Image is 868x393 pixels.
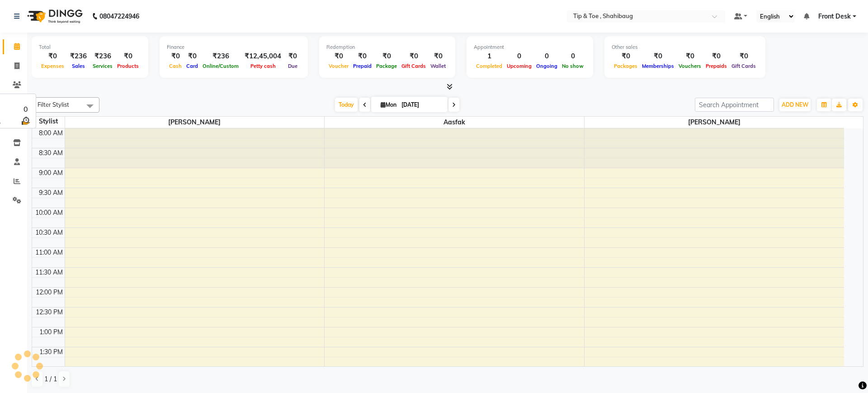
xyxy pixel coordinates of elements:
[729,63,758,69] span: Gift Cards
[20,115,31,126] img: wait_time.png
[351,51,374,62] div: ₹0
[695,98,774,112] input: Search Appointment
[378,101,399,108] span: Mon
[640,63,676,69] span: Memberships
[474,51,505,62] div: 1
[32,117,65,126] div: Stylist
[167,51,184,62] div: ₹0
[184,63,200,69] span: Card
[241,51,285,62] div: ₹12,45,004
[585,117,844,128] span: [PERSON_NAME]
[474,43,586,51] div: Appointment
[325,117,584,128] span: Aasfak
[351,63,374,69] span: Prepaid
[34,288,65,297] div: 12:00 PM
[90,51,115,62] div: ₹236
[560,63,586,69] span: No show
[37,128,65,138] div: 8:00 AM
[34,308,65,317] div: 12:30 PM
[23,4,85,29] img: logo
[428,51,448,62] div: ₹0
[640,51,676,62] div: ₹0
[99,4,139,29] b: 08047224946
[44,374,57,384] span: 1 / 1
[505,63,534,69] span: Upcoming
[374,63,399,69] span: Package
[33,208,65,218] div: 10:00 AM
[703,51,729,62] div: ₹0
[38,347,65,357] div: 1:30 PM
[39,63,66,69] span: Expenses
[37,168,65,178] div: 9:00 AM
[37,148,65,158] div: 8:30 AM
[248,63,278,69] span: Petty cash
[90,63,115,69] span: Services
[703,63,729,69] span: Prepaids
[66,51,90,62] div: ₹236
[326,63,351,69] span: Voucher
[612,63,640,69] span: Packages
[167,43,301,51] div: Finance
[200,51,241,62] div: ₹236
[286,63,300,69] span: Due
[200,63,241,69] span: Online/Custom
[612,51,640,62] div: ₹0
[39,43,141,51] div: Total
[818,12,851,21] span: Front Desk
[779,99,811,111] button: ADD NEW
[729,51,758,62] div: ₹0
[326,51,351,62] div: ₹0
[534,63,560,69] span: Ongoing
[38,327,65,337] div: 1:00 PM
[184,51,200,62] div: ₹0
[285,51,301,62] div: ₹0
[534,51,560,62] div: 0
[399,51,428,62] div: ₹0
[65,117,325,128] span: [PERSON_NAME]
[399,98,444,112] input: 2025-09-01
[39,51,66,62] div: ₹0
[33,248,65,257] div: 11:00 AM
[38,101,69,108] span: Filter Stylist
[782,101,808,108] span: ADD NEW
[612,43,758,51] div: Other sales
[33,268,65,277] div: 11:30 AM
[428,63,448,69] span: Wallet
[20,104,31,115] div: 0
[474,63,505,69] span: Completed
[399,63,428,69] span: Gift Cards
[115,63,141,69] span: Products
[676,51,703,62] div: ₹0
[335,98,358,112] span: Today
[505,51,534,62] div: 0
[33,228,65,237] div: 10:30 AM
[560,51,586,62] div: 0
[374,51,399,62] div: ₹0
[70,63,87,69] span: Sales
[167,63,184,69] span: Cash
[37,188,65,198] div: 9:30 AM
[326,43,448,51] div: Redemption
[676,63,703,69] span: Vouchers
[115,51,141,62] div: ₹0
